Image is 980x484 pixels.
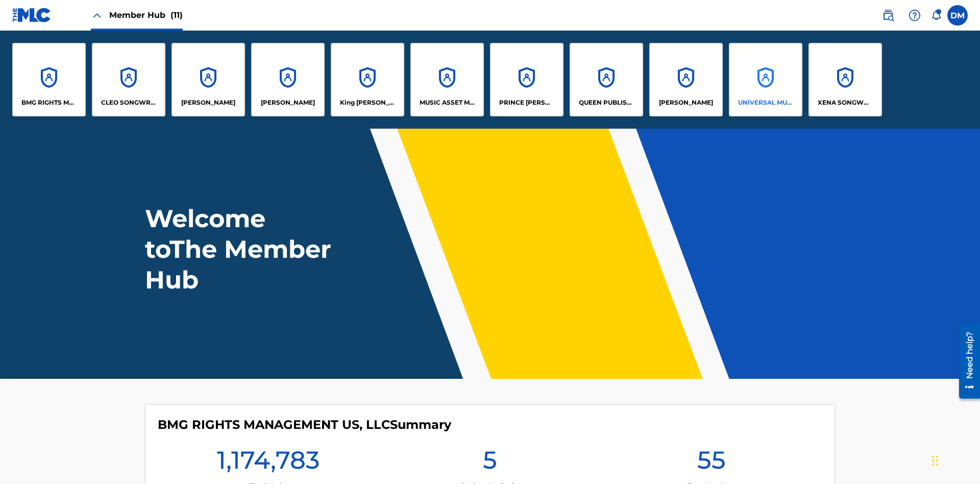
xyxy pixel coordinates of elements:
iframe: Chat Widget [929,435,980,484]
h1: Welcome to The Member Hub [145,203,336,295]
p: RONALD MCTESTERSON [659,98,713,107]
a: AccountsBMG RIGHTS MANAGEMENT US, LLC [12,43,86,116]
a: Public Search [878,5,898,26]
p: King McTesterson [340,98,396,107]
p: PRINCE MCTESTERSON [499,98,555,107]
iframe: Resource Center [951,320,980,404]
h1: 5 [483,445,497,481]
p: BMG RIGHTS MANAGEMENT US, LLC [21,98,77,107]
h1: 55 [697,445,726,481]
a: Accounts[PERSON_NAME] [171,43,245,116]
a: AccountsXENA SONGWRITER [808,43,882,116]
p: MUSIC ASSET MANAGEMENT (MAM) [420,98,475,107]
a: Accounts[PERSON_NAME] [649,43,723,116]
div: Drag [932,445,938,476]
p: ELVIS COSTELLO [181,98,235,107]
img: help [909,9,921,21]
h4: BMG RIGHTS MANAGEMENT US, LLC [158,417,451,432]
div: Help [904,5,925,26]
a: AccountsCLEO SONGWRITER [92,43,165,116]
img: Close [91,9,103,21]
h1: 1,174,783 [217,445,320,481]
div: Notifications [931,10,941,20]
a: AccountsPRINCE [PERSON_NAME] [490,43,563,116]
p: UNIVERSAL MUSIC PUB GROUP [738,98,794,107]
p: CLEO SONGWRITER [101,98,157,107]
a: AccountsMUSIC ASSET MANAGEMENT (MAM) [410,43,484,116]
img: MLC Logo [12,8,52,22]
img: search [882,9,894,21]
a: AccountsKing [PERSON_NAME] [331,43,404,116]
p: QUEEN PUBLISHA [579,98,634,107]
a: Accounts[PERSON_NAME] [251,43,325,116]
span: Member Hub [109,9,183,21]
span: (11) [170,10,183,20]
p: XENA SONGWRITER [818,98,873,107]
p: EYAMA MCSINGER [261,98,315,107]
a: AccountsUNIVERSAL MUSIC PUB GROUP [729,43,802,116]
div: User Menu [947,5,968,26]
a: AccountsQUEEN PUBLISHA [570,43,643,116]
